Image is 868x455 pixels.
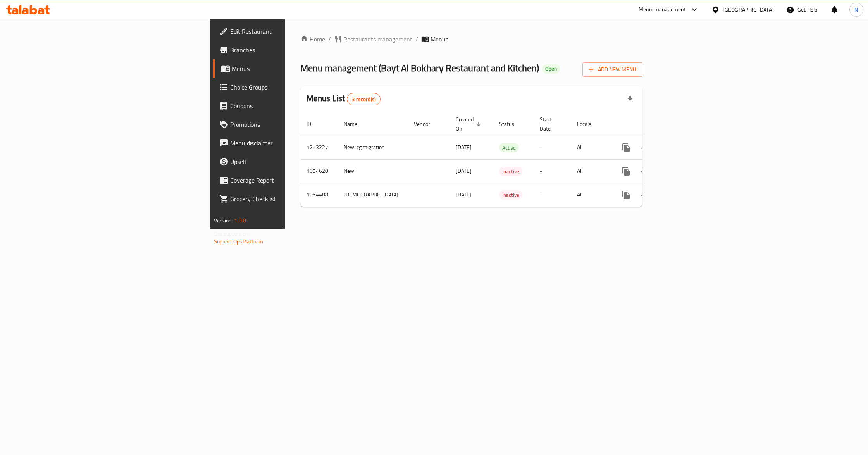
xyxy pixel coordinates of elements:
div: Menu-management [639,5,686,14]
a: Promotions [213,115,355,134]
a: Menus [213,59,355,78]
span: Upsell [230,157,349,166]
span: Locale [577,119,601,129]
button: Add New Menu [582,62,642,77]
span: Active [499,143,519,152]
span: [DATE] [456,190,472,200]
td: [DEMOGRAPHIC_DATA] [338,183,408,207]
td: New-cg migration [338,136,408,159]
span: Grocery Checklist [230,194,349,203]
span: Status [499,119,524,129]
span: [DATE] [456,166,472,176]
span: Open [542,65,560,72]
div: Active [499,143,519,152]
a: Edit Restaurant [213,22,355,41]
span: Menus [232,64,349,73]
div: Export file [621,90,639,109]
a: Restaurants management [334,34,412,44]
a: Branches [213,41,355,59]
li: / [415,34,418,44]
span: Choice Groups [230,83,349,92]
td: All [571,183,611,207]
td: - [534,159,571,183]
span: Name [344,119,367,129]
span: [DATE] [456,142,472,152]
span: Vendor [414,119,440,129]
a: Upsell [213,152,355,171]
span: Menu disclaimer [230,138,349,148]
span: N [854,5,858,14]
span: Coverage Report [230,176,349,185]
h2: Menus List [307,93,381,105]
td: New [338,159,408,183]
span: ID [307,119,321,129]
span: Menus [431,34,448,44]
nav: breadcrumb [300,34,642,44]
span: 3 record(s) [347,96,380,103]
span: Edit Restaurant [230,27,349,36]
span: Inactive [499,167,522,176]
span: Start Date [540,115,561,133]
span: Created On [456,115,484,133]
button: more [617,138,635,157]
span: Branches [230,45,349,55]
td: All [571,159,611,183]
a: Choice Groups [213,78,355,97]
span: Restaurants management [343,34,412,44]
a: Grocery Checklist [213,190,355,208]
span: Menu management ( Bayt Al Bokhary Restaurant and Kitchen ) [300,59,539,77]
div: Open [542,64,560,74]
table: enhanced table [300,112,697,207]
button: Change Status [635,186,654,204]
div: [GEOGRAPHIC_DATA] [723,5,774,14]
td: - [534,183,571,207]
a: Coupons [213,97,355,115]
div: Total records count [347,93,381,105]
button: Change Status [635,162,654,181]
a: Menu disclaimer [213,134,355,152]
button: more [617,186,635,204]
a: Support.OpsPlatform [214,236,263,246]
span: Get support on: [214,229,250,239]
span: Version: [214,215,233,226]
span: Promotions [230,120,349,129]
span: Add New Menu [589,65,636,74]
button: more [617,162,635,181]
td: All [571,136,611,159]
button: Change Status [635,138,654,157]
th: Actions [611,112,697,136]
span: 1.0.0 [234,215,246,226]
span: Inactive [499,191,522,200]
td: - [534,136,571,159]
a: Coverage Report [213,171,355,190]
span: Coupons [230,101,349,110]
